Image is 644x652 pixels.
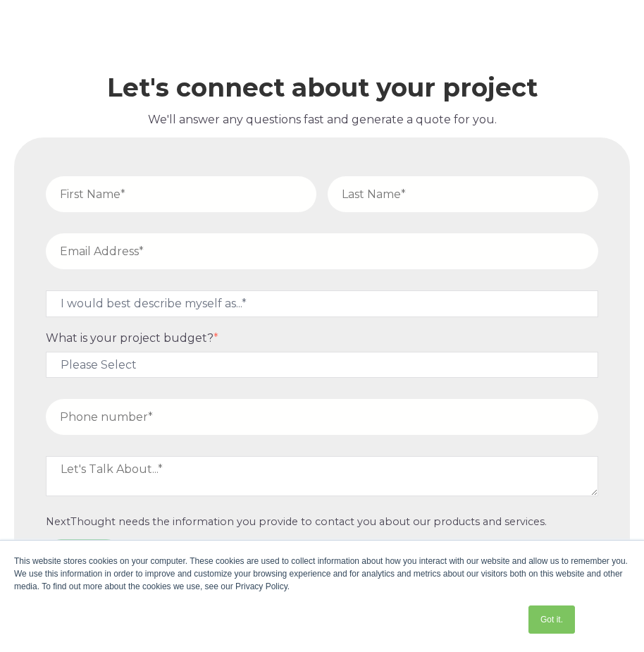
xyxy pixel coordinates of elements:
[46,233,598,269] input: Email Address*
[328,176,598,212] input: Last Name*
[46,399,598,435] input: Phone number*
[14,555,630,593] div: This website stores cookies on your computer. These cookies are used to collect information about...
[46,539,122,570] input: SUBMIT
[528,605,575,634] a: Got it.
[14,73,630,102] h2: Let's connect about your project
[46,331,213,345] span: What is your project budget?
[46,176,316,212] input: First Name*
[14,111,630,129] p: We'll answer any questions fast and generate a quote for you.
[46,516,598,528] p: NextThought needs the information you provide to contact you about our products and services.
